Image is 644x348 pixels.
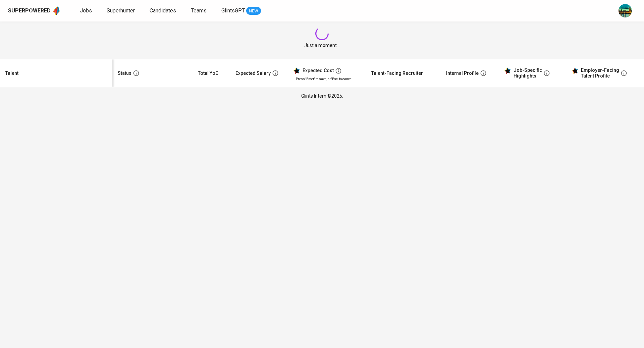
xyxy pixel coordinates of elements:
img: a5d44b89-0c59-4c54-99d0-a63b29d42bd3.jpg [619,4,632,17]
span: Jobs [80,7,92,14]
div: Talent [5,69,18,78]
span: NEW [246,8,261,14]
a: Candidates [150,7,177,15]
div: Internal Profile [446,69,479,78]
div: Job-Specific Highlights [514,67,542,79]
img: glints_star.svg [572,67,578,74]
span: Just a moment... [304,42,340,49]
span: Teams [191,7,207,14]
div: Talent-Facing Recruiter [371,69,423,78]
a: Jobs [80,7,93,15]
img: app logo [52,6,61,16]
div: Superpowered [8,7,51,15]
span: Candidates [150,7,176,14]
div: Employer-Facing Talent Profile [581,67,619,79]
div: Expected Cost [303,68,334,74]
a: GlintsGPT NEW [221,7,261,15]
div: Status [118,69,131,78]
div: Total YoE [198,69,218,78]
img: glints_star.svg [293,67,300,74]
p: Press 'Enter' to save, or 'Esc' to cancel [296,77,361,82]
img: glints_star.svg [504,67,511,74]
span: GlintsGPT [221,7,245,14]
a: Superpoweredapp logo [8,6,61,16]
a: Teams [191,7,208,15]
a: Superhunter [107,7,136,15]
div: Expected Salary [235,69,271,78]
span: Superhunter [107,7,135,14]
